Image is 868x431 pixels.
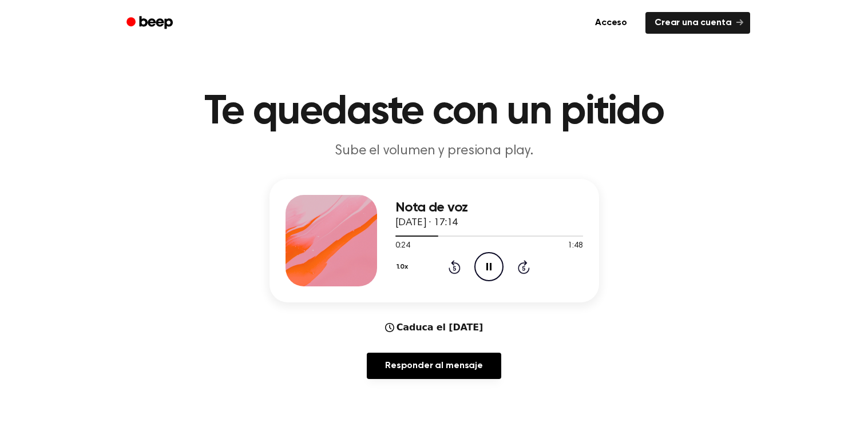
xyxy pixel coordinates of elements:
[395,218,458,228] font: [DATE] · 17:14
[385,361,483,370] font: Responder al mensaje
[397,322,483,333] font: Caduca el [DATE]
[335,144,533,158] font: Sube el volumen y presiona play.
[645,12,750,34] a: Crear una cuenta
[204,91,664,133] font: Te quedaste con un pitido
[395,201,468,214] font: Nota de voz
[568,242,582,250] font: 1:48
[584,10,639,36] a: Acceso
[118,12,183,34] a: Bip
[595,18,627,27] font: Acceso
[395,257,413,277] button: 1.0x
[655,18,731,27] font: Crear una cuenta
[367,353,501,379] a: Responder al mensaje
[397,264,408,270] font: 1.0x
[395,242,410,250] font: 0:24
